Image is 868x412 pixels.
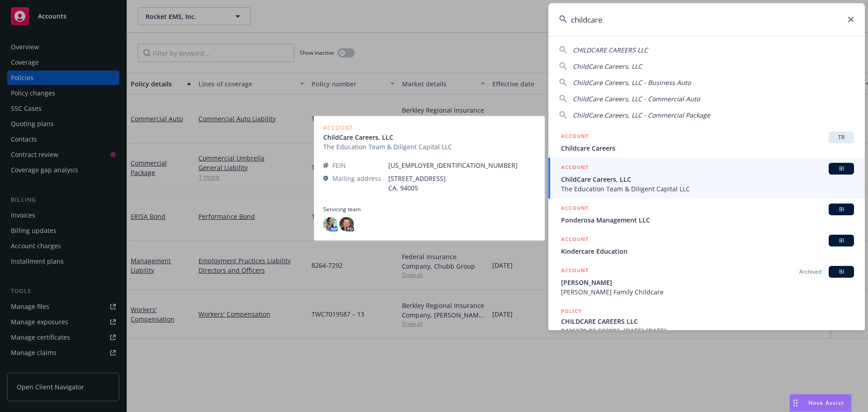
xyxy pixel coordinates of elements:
[561,132,589,142] h5: ACCOUNT
[573,95,700,103] span: ChildCare Careers, LLC - Commercial Auto
[832,268,850,276] span: BI
[832,205,850,213] span: BI
[548,199,865,230] a: ACCOUNTBIPonderosa Management LLC
[832,165,850,173] span: BI
[561,246,854,256] span: Kindercare Education
[573,62,642,71] span: ChildCare Careers, LLC
[790,394,801,412] div: Drag to move
[561,215,854,225] span: Ponderosa Management LLC
[548,302,865,341] a: POLICYCHILDCARE CAREERS LLC0426270-02-592983, [DATE]-[DATE]
[789,394,852,412] button: Nova Assist
[548,3,865,36] input: Search...
[561,266,589,277] h5: ACCOUNT
[548,127,865,158] a: ACCOUNTTRChildcare Careers
[548,230,865,261] a: ACCOUNTBIKindercare Education
[561,235,589,246] h5: ACCOUNT
[573,78,691,87] span: ChildCare Careers, LLC - Business Auto
[561,317,854,326] span: CHILDCARE CAREERS LLC
[573,46,648,54] span: CHILDCARE CAREERS LLC
[832,237,850,245] span: BI
[561,163,589,174] h5: ACCOUNT
[561,278,854,287] span: [PERSON_NAME]
[561,326,854,336] span: 0426270-02-592983, [DATE]-[DATE]
[832,133,850,142] span: TR
[561,175,854,184] span: ChildCare Careers, LLC
[561,184,854,194] span: The Education Team & Diligent Capital LLC
[548,158,865,199] a: ACCOUNTBIChildCare Careers, LLCThe Education Team & Diligent Capital LLC
[573,111,710,119] span: ChildCare Careers, LLC - Commercial Package
[561,204,589,214] h5: ACCOUNT
[799,268,821,276] span: Archived
[561,143,854,153] span: Childcare Careers
[548,261,865,302] a: ACCOUNTArchivedBI[PERSON_NAME][PERSON_NAME] Family Childcare
[561,287,854,297] span: [PERSON_NAME] Family Childcare
[561,307,582,316] h5: POLICY
[808,399,844,407] span: Nova Assist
